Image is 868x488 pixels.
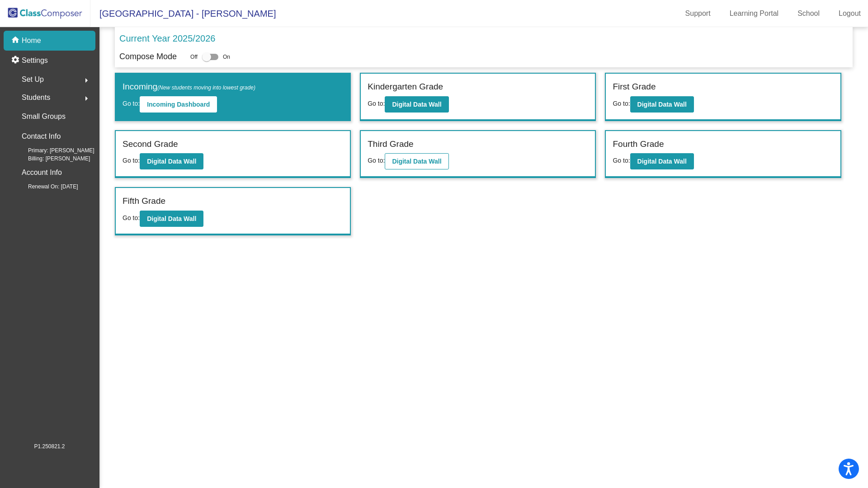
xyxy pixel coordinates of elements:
b: Digital Data Wall [147,158,196,165]
p: Home [22,35,41,46]
b: Digital Data Wall [392,158,441,165]
span: On [223,53,230,61]
mat-icon: settings [11,55,22,66]
button: Incoming Dashboard [140,96,217,113]
a: Logout [831,6,868,21]
b: Digital Data Wall [392,101,441,108]
span: Go to: [123,214,140,221]
mat-icon: home [11,35,22,46]
label: Incoming [123,80,255,94]
button: Digital Data Wall [385,153,448,169]
span: Billing: [PERSON_NAME] [14,155,90,163]
span: (New students moving into lowest grade) [157,84,255,91]
mat-icon: arrow_right [81,93,92,104]
span: Go to: [123,100,140,107]
span: Go to: [613,100,630,107]
a: Learning Portal [722,6,786,21]
b: Digital Data Wall [147,215,196,222]
span: Go to: [368,157,385,164]
label: First Grade [613,80,656,94]
button: Digital Data Wall [140,153,203,169]
p: Current Year 2025/2026 [119,32,215,45]
p: Account Info [22,166,62,179]
p: Contact Info [22,130,61,143]
mat-icon: arrow_right [81,75,92,86]
label: Third Grade [368,138,413,151]
button: Digital Data Wall [630,153,694,169]
a: Support [678,6,718,21]
span: [GEOGRAPHIC_DATA] - [PERSON_NAME] [90,6,276,21]
span: Renewal On: [DATE] [14,183,78,191]
span: Go to: [613,157,630,164]
label: Kindergarten Grade [368,80,443,94]
b: Digital Data Wall [637,158,687,165]
label: Fourth Grade [613,138,664,151]
span: Off [190,53,198,61]
label: Second Grade [123,138,178,151]
b: Digital Data Wall [637,101,687,108]
button: Digital Data Wall [630,96,694,113]
button: Digital Data Wall [140,211,203,227]
span: Go to: [123,157,140,164]
button: Digital Data Wall [385,96,448,113]
label: Fifth Grade [123,195,165,208]
span: Students [22,91,50,104]
span: Set Up [22,73,44,86]
p: Compose Mode [119,51,177,63]
span: Primary: [PERSON_NAME] [14,146,94,155]
b: Incoming Dashboard [147,101,210,108]
p: Small Groups [22,110,66,123]
span: Go to: [368,100,385,107]
p: Settings [22,55,48,66]
a: School [790,6,827,21]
